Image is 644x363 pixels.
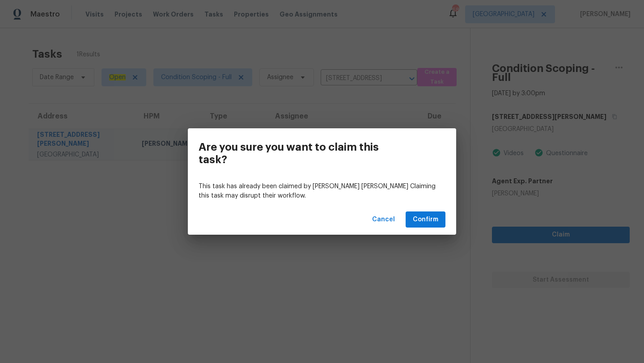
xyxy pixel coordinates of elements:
[406,211,445,228] button: Confirm
[199,182,445,201] p: This task has already been claimed by [PERSON_NAME] [PERSON_NAME] Claiming this task may disrupt ...
[369,211,398,228] button: Cancel
[372,214,395,225] span: Cancel
[199,141,405,166] h3: Are you sure you want to claim this task?
[413,214,438,225] span: Confirm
